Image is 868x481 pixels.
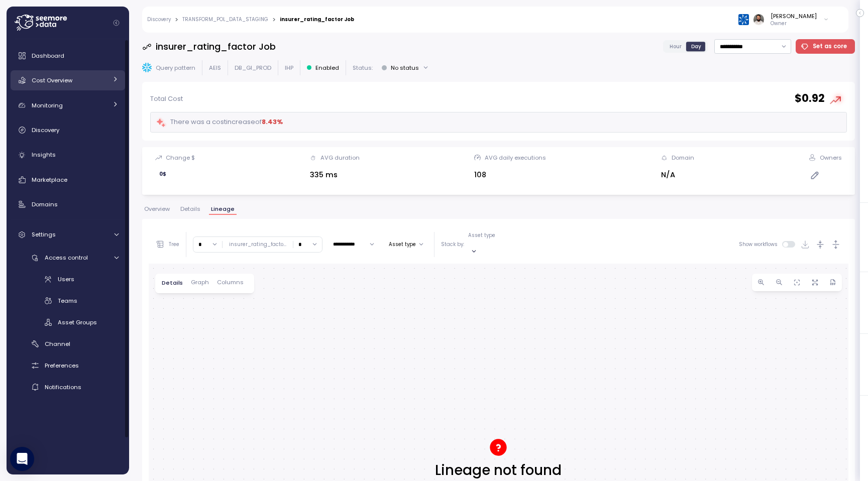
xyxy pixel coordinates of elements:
a: Settings [11,224,125,245]
button: No status [377,60,433,75]
span: Details [180,206,200,212]
img: ACg8ocLskjvUhBDgxtSFCRx4ztb74ewwa1VrVEuDBD_Ho1mrTsQB-QE=s96-c [753,14,764,25]
p: Total Cost [150,94,183,104]
div: Open Intercom Messenger [10,447,34,471]
a: TRANSFORM_POL_DATA_STAGING [182,17,268,22]
a: Notifications [11,379,125,395]
span: Columns [217,280,244,285]
span: Graph [191,280,209,285]
h2: $ 0.92 [795,91,825,106]
a: Users [11,271,125,288]
span: Show workflows [739,241,783,248]
div: AVG daily executions [485,154,546,162]
span: Discovery [32,126,59,134]
a: Marketplace [11,170,125,190]
span: Details [162,280,183,286]
button: Asset type [385,238,427,251]
div: Owners [820,154,842,162]
p: Asset type [468,232,495,239]
div: No status [391,64,419,72]
span: Users [58,275,74,283]
p: Tree [169,241,179,248]
span: Channel [45,340,70,348]
div: 108 [474,169,546,181]
a: Discovery [147,17,171,22]
div: insurer_rating_factor Job [280,17,354,22]
button: Collapse navigation [110,19,123,27]
a: Teams [11,293,125,309]
span: Set as core [813,40,847,53]
span: Marketplace [32,176,67,184]
div: AVG duration [320,154,360,162]
span: Cost Overview [32,76,72,84]
a: Insights [11,145,125,165]
div: 0 $ [155,168,170,180]
p: DB_GI_PROD [235,64,271,72]
span: Overview [144,206,170,212]
div: > [175,17,178,23]
p: Enabled [315,64,339,72]
span: Asset Groups [58,318,97,326]
a: Asset Groups [11,314,125,331]
span: Insights [32,151,56,159]
p: Stack by: [441,241,464,248]
span: Hour [670,43,682,50]
span: Domains [32,200,58,208]
div: [PERSON_NAME] [771,12,817,20]
a: Preferences [11,357,125,374]
span: Monitoring [32,101,63,109]
div: 8.43 % [262,117,283,127]
div: Change $ [166,154,195,162]
div: Domain [672,154,694,162]
span: Settings [32,230,56,238]
span: Dashboard [32,52,64,60]
p: Status: [353,64,373,72]
p: Query pattern [156,64,195,72]
button: Set as core [796,39,855,54]
span: Day [691,43,701,50]
div: insurer_rating_facto ... [229,241,286,248]
div: There was a cost increase of [156,116,283,128]
a: Monitoring [11,95,125,115]
p: IHP [285,64,293,72]
span: Notifications [45,383,81,391]
a: Discovery [11,120,125,140]
p: Owner [771,20,817,27]
div: 335 ms [310,169,360,181]
div: > [272,17,276,23]
a: Channel [11,335,125,352]
a: Dashboard [11,46,125,66]
img: 68790ce639d2d68da1992664.PNG [738,14,749,25]
h3: insurer_rating_factor Job [156,40,276,53]
p: AEIS [209,64,221,72]
div: N/A [661,169,694,181]
span: Preferences [45,362,79,370]
span: Teams [58,297,77,305]
a: Cost Overview [11,70,125,90]
a: Access control [11,250,125,266]
a: Domains [11,194,125,214]
span: Lineage [211,206,235,212]
span: Access control [45,254,88,262]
